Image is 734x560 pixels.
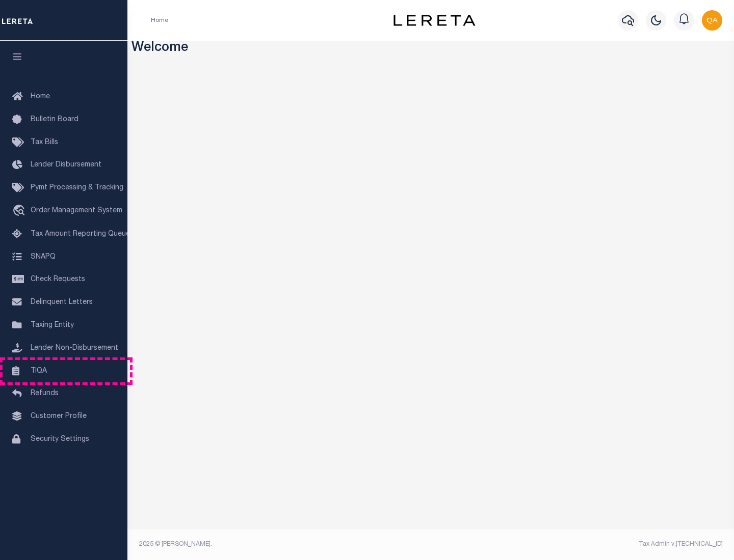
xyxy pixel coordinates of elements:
[31,184,123,191] span: Pymt Processing & Tracking
[31,390,59,397] span: Refunds
[31,93,50,100] span: Home
[438,540,723,549] div: Tax Admin v.[TECHNICAL_ID]
[31,413,87,420] span: Customer Profile
[702,10,722,31] img: svg+xml;base64,PHN2ZyB4bWxucz0iaHR0cDovL3d3dy53My5vcmcvMjAwMC9zdmciIHBvaW50ZXItZXZlbnRzPSJub25lIi...
[31,116,78,123] span: Bulletin Board
[31,367,47,374] span: TIQA
[31,436,89,443] span: Security Settings
[31,161,101,169] span: Lender Disbursement
[31,253,56,260] span: SNAPQ
[31,276,85,283] span: Check Requests
[31,207,122,214] span: Order Management System
[31,139,58,146] span: Tax Bills
[31,299,93,306] span: Delinquent Letters
[132,41,730,57] h3: Welcome
[31,231,130,238] span: Tax Amount Reporting Queue
[31,345,118,352] span: Lender Non-Disbursement
[151,16,168,25] li: Home
[12,205,29,218] i: travel_explore
[132,540,431,549] div: 2025 © [PERSON_NAME].
[394,15,475,26] img: logo-dark.svg
[31,322,74,329] span: Taxing Entity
